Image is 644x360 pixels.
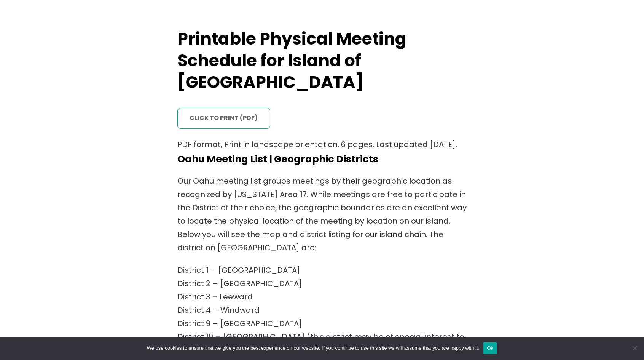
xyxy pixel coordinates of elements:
[177,108,270,129] a: click to print (PDF)
[177,174,467,254] p: Our Oahu meeting list groups meetings by their geographic location as recognized by [US_STATE] Ar...
[177,28,467,93] h2: Printable Physical Meeting Schedule for Island of [GEOGRAPHIC_DATA]
[631,344,638,352] span: No
[147,344,479,352] span: We use cookies to ensure that we give you the best experience on our website. If you continue to ...
[483,342,497,354] button: Ok
[177,153,467,165] h4: Oahu Meeting List | Geographic Districts
[177,138,467,151] p: PDF format, Print in landscape orientation, 6 pages. Last updated [DATE].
